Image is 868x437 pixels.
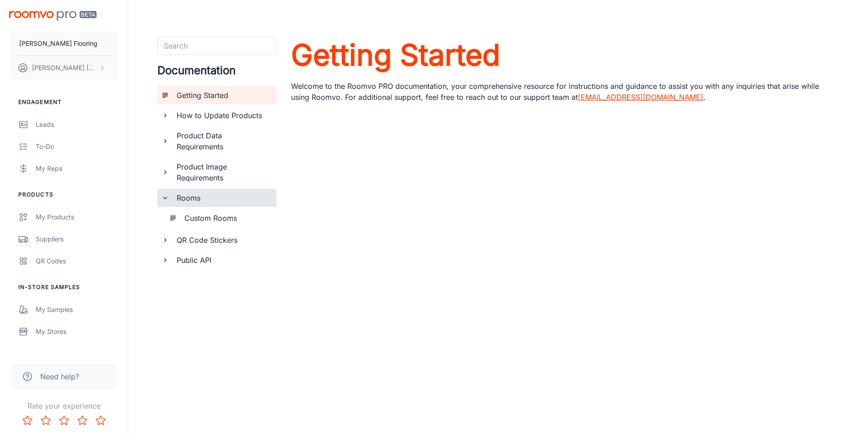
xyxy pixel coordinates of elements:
[40,371,79,382] span: Need help?
[9,32,119,55] button: [PERSON_NAME] Flooring
[177,110,269,121] h6: How to Update Products
[177,235,269,246] h6: QR Code Stickers
[9,56,119,80] button: [PERSON_NAME] [PERSON_NAME]
[36,120,119,130] div: Leads
[37,411,55,430] button: Rate 2 star
[36,305,119,315] div: My Samples
[73,411,92,430] button: Rate 4 star
[177,255,269,266] h6: Public API
[177,192,269,203] h6: Rooms
[18,411,37,430] button: Rate 1 star
[157,86,276,269] ul: documentation page list
[291,81,839,103] p: Welcome to the Roomvo PRO documentation, your comprehensive resource for instructions and guidanc...
[291,37,839,73] a: Getting Started
[184,213,269,224] h6: Custom Rooms
[55,411,73,430] button: Rate 3 star
[177,90,269,101] h6: Getting Started
[157,62,276,79] h4: Documentation
[36,212,119,222] div: My Products
[177,161,269,183] h6: Product Image Requirements
[19,38,97,49] p: [PERSON_NAME] Flooring
[291,106,839,415] iframe: vimeo-869182452
[36,164,119,174] div: My Reps
[578,93,703,102] a: [EMAIL_ADDRESS][DOMAIN_NAME]
[177,130,269,152] h6: Product Data Requirements
[36,234,119,244] div: Suppliers
[36,327,119,337] div: My Stores
[271,45,273,47] button: Open
[36,142,119,152] div: To-do
[36,256,119,266] div: QR Codes
[32,63,97,73] p: [PERSON_NAME] [PERSON_NAME]
[7,400,120,411] p: Rate your experience
[9,11,97,21] img: Roomvo PRO Beta
[92,411,110,430] button: Rate 5 star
